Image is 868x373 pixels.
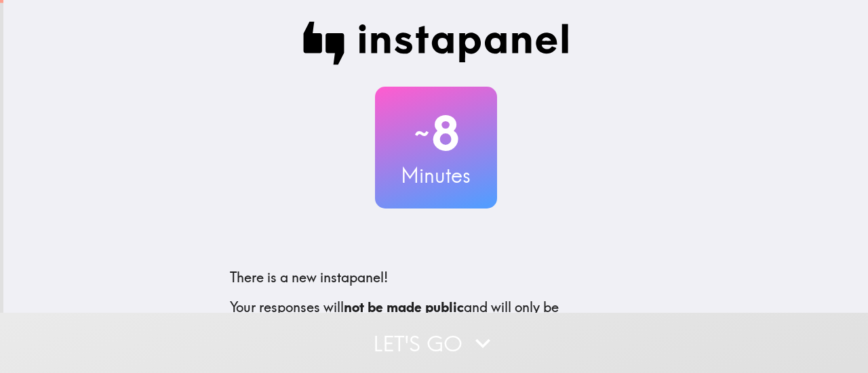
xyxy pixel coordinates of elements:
h3: Minutes [375,161,497,190]
span: There is a new instapanel! [230,269,388,286]
b: not be made public [344,299,464,315]
span: ~ [412,113,431,154]
img: Instapanel [303,22,569,65]
h2: 8 [375,106,497,161]
p: Your responses will and will only be confidentially shared with our clients. We'll need your emai... [230,298,642,355]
